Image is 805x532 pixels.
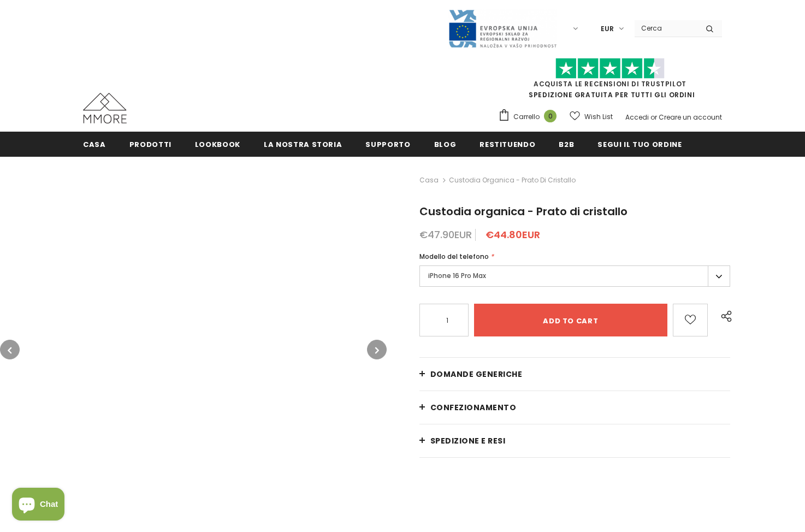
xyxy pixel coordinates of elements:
span: Modello del telefono [419,252,489,261]
a: Wish List [570,107,613,126]
label: iPhone 16 Pro Max [419,265,730,287]
span: Custodia organica - Prato di cristallo [419,204,628,219]
input: Search Site [635,20,697,36]
a: supporto [365,132,410,156]
a: Blog [434,132,457,156]
a: La nostra storia [264,132,342,156]
span: Spedizione e resi [430,435,506,446]
img: Casi MMORE [83,93,127,123]
a: Javni Razpis [448,23,557,33]
span: Casa [83,139,106,150]
span: CONFEZIONAMENTO [430,402,517,413]
a: Lookbook [195,132,240,156]
a: Creare un account [659,113,722,122]
input: Add to cart [474,304,668,336]
a: Domande generiche [419,358,730,391]
span: Segui il tuo ordine [597,139,682,150]
span: Restituendo [480,139,535,150]
span: La nostra storia [264,139,342,150]
span: Wish List [584,111,613,122]
span: €47.90EUR [419,228,472,241]
a: Carrello 0 [498,109,562,125]
span: Carrello [513,111,540,122]
span: or [650,113,657,122]
a: B2B [559,132,574,156]
inbox-online-store-chat: Shopify online store chat [9,488,68,523]
span: €44.80EUR [486,228,540,241]
span: Blog [434,139,457,150]
a: Segui il tuo ordine [597,132,682,156]
span: supporto [365,139,410,150]
a: Prodotti [129,132,171,156]
a: Spedizione e resi [419,424,730,457]
span: Prodotti [129,139,171,150]
span: B2B [559,139,574,150]
span: EUR [601,23,614,34]
a: Acquista le recensioni di TrustPilot [534,79,686,88]
span: SPEDIZIONE GRATUITA PER TUTTI GLI ORDINI [498,63,722,99]
img: Fidati di Pilot Stars [555,58,665,79]
a: CONFEZIONAMENTO [419,391,730,424]
a: Casa [83,132,106,156]
span: Domande generiche [430,369,523,380]
a: Casa [419,174,439,187]
a: Accedi [625,113,649,122]
span: Lookbook [195,139,240,150]
span: 0 [544,110,557,122]
img: Javni Razpis [448,9,557,49]
a: Restituendo [480,132,535,156]
span: Custodia organica - Prato di cristallo [449,174,576,187]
